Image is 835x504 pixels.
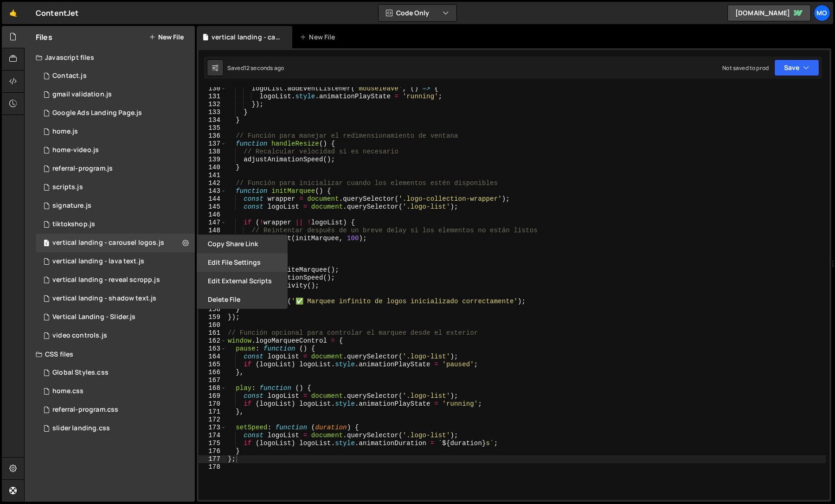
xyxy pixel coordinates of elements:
div: vertical landing - carousel logos.js [212,32,281,42]
div: 166 [199,369,226,376]
div: 172 [199,416,226,424]
div: vertical landing - reveal scropp.js [52,276,160,284]
div: 144 [199,195,226,203]
button: Edit External Scripts [197,272,288,290]
div: 161 [199,329,226,337]
div: 140 [199,164,226,172]
div: 10184/44785.js [36,252,195,271]
div: 12 seconds ago [244,64,284,72]
div: 136 [199,132,226,140]
span: 1 [44,240,49,248]
div: 10184/37166.js [36,67,195,85]
div: 132 [199,101,226,108]
div: 159 [199,313,226,321]
div: Not saved to prod [722,64,769,72]
div: CSS files [25,345,195,364]
div: 146 [199,211,226,219]
button: New File [149,33,184,41]
div: 148 [199,227,226,235]
div: 168 [199,384,226,392]
div: 138 [199,148,226,156]
div: Global Styles.css [52,369,109,377]
div: 164 [199,353,226,361]
button: Edit File Settings [197,253,288,272]
a: [DOMAIN_NAME] [727,5,811,21]
div: 162 [199,337,226,345]
div: 176 [199,447,226,455]
div: 139 [199,156,226,164]
div: 163 [199,345,226,353]
div: 10184/36849.js [36,104,195,122]
div: 175 [199,440,226,447]
div: 10184/43538.js [36,326,195,345]
div: 134 [199,116,226,124]
div: 10184/38499.css [36,364,195,382]
div: 137 [199,140,226,148]
div: vertical landing - carousel logos.js [52,239,164,247]
div: 10184/43272.js [36,141,195,159]
div: 131 [199,93,226,101]
div: slider landing.css [52,424,110,433]
div: ContentJet [36,7,79,19]
div: 142 [199,179,226,187]
div: 165 [199,361,226,369]
button: Code Only [379,5,456,21]
a: 🤙 [2,2,25,24]
div: home.css [52,387,83,396]
button: Copy share link [197,235,288,253]
h2: Files [36,32,52,42]
div: vertical landing - lava text.js [52,257,144,266]
div: home-video.js [52,146,99,154]
div: 10184/34477.js [36,197,195,215]
div: 170 [199,400,226,408]
div: Javascript files [25,48,195,67]
div: 10184/44930.js [36,271,195,289]
div: 10184/30310.js [36,215,195,234]
div: 10184/39869.js [36,122,195,141]
div: video controls.js [52,332,107,340]
button: Delete File [197,290,288,309]
div: 130 [199,85,226,93]
div: 135 [199,124,226,132]
div: Saved [227,64,284,72]
button: Save [774,59,819,76]
div: Google Ads Landing Page.js [52,109,142,117]
div: Contact.js [52,72,87,80]
div: 167 [199,376,226,384]
div: referral-program.css [52,406,118,414]
div: 133 [199,108,226,116]
a: Mo [814,5,830,21]
div: gmail validation.js [52,90,112,99]
div: home.js [52,128,78,136]
div: referral-program.js [52,165,113,173]
div: vertical landing - carousel logos.js [36,234,195,252]
div: 173 [199,424,226,432]
div: vertical landing - shadow text.js [52,294,156,303]
div: 178 [199,463,226,471]
div: 171 [199,408,226,416]
div: 177 [199,455,226,463]
div: 143 [199,187,226,195]
div: 10184/22928.js [36,178,195,197]
div: 158 [199,306,226,313]
div: scripts.js [52,183,83,191]
div: 160 [199,321,226,329]
div: New File [300,32,339,42]
div: 10184/44518.css [36,419,195,438]
div: 10184/37628.js [36,159,195,178]
div: 174 [199,432,226,440]
div: tiktokshop.js [52,220,95,229]
div: 169 [199,392,226,400]
div: 10184/37629.css [36,401,195,419]
div: 147 [199,219,226,227]
div: 145 [199,203,226,211]
div: 10184/38486.js [36,85,195,104]
div: 10184/44517.js [36,308,195,326]
div: Vertical Landing - Slider.js [52,313,135,321]
div: 141 [199,172,226,179]
div: signature.js [52,202,91,210]
div: 10184/44784.js [36,289,195,308]
div: 10184/39870.css [36,382,195,401]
